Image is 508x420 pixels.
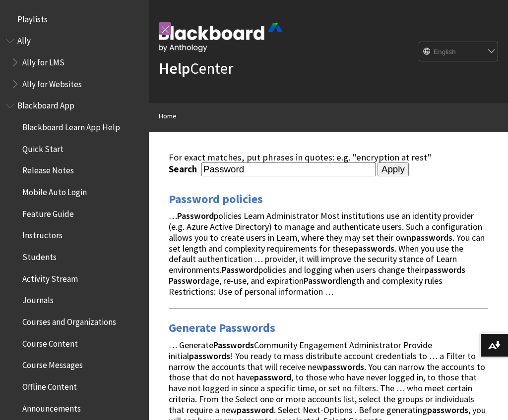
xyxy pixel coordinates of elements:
img: Blackboard by Anthology [159,23,283,52]
strong: Password [169,275,205,286]
select: Site Language Selector [419,42,499,62]
a: Generate Passwords [169,320,275,336]
a: Password policies [169,191,263,207]
nav: Book outline for Playlists [6,11,143,28]
span: Feature Guide [22,206,74,219]
strong: password [254,371,291,383]
div: For exact matches, put phrases in quotes: e.g. "encryption at rest" [169,152,488,163]
span: Quick Start [22,141,63,154]
strong: passwords [427,404,468,416]
strong: password [237,404,274,416]
strong: passwords [424,264,465,275]
span: Journals [22,292,54,306]
input: Apply [378,162,409,176]
span: Students [22,249,57,262]
span: Courses and Organizations [22,314,116,327]
strong: Password [304,275,340,286]
span: Blackboard App [17,98,74,111]
span: Announcements [22,400,81,414]
strong: passwords [323,361,364,372]
span: Ally for LMS [22,54,64,67]
nav: Book outline for Anthology Ally Help [6,33,143,93]
span: Blackboard Learn App Help [22,119,120,132]
label: Search [169,163,199,175]
span: … policies Learn Administrator Most institutions use an identity provider (e.g. Azure Active Dire... [169,210,485,297]
strong: passwords [411,232,452,243]
strong: Passwords [213,339,254,351]
span: Playlists [17,11,48,24]
strong: Help [159,58,190,78]
strong: Password [222,264,258,275]
strong: passwords [189,350,230,362]
strong: Password [177,210,214,221]
a: HelpCenter [159,58,233,78]
strong: passwords [353,243,394,254]
span: Ally for Websites [22,76,82,89]
span: Course Messages [22,357,83,370]
a: Home [159,110,177,122]
span: Mobile Auto Login [22,184,87,197]
span: Offline Content [22,378,77,392]
span: Activity Stream [22,270,78,284]
span: Instructors [22,227,63,241]
span: Release Notes [22,162,74,176]
span: Course Content [22,335,78,349]
span: Ally [17,33,31,46]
